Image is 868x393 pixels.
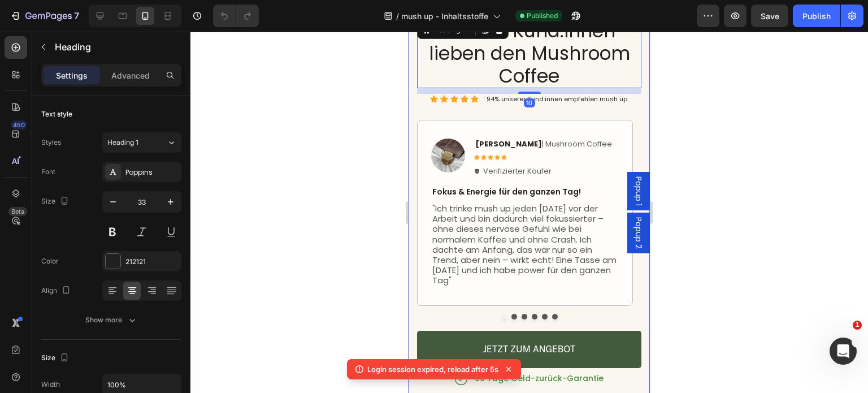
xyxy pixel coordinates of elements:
span: Save [761,11,779,21]
p: Advanced [111,70,150,81]
div: Width [41,379,60,390]
p: Login session expired, reload after 5s [367,364,498,375]
div: Publish [802,10,831,22]
div: Text style [41,109,72,119]
button: 7 [5,5,84,27]
button: Dot [93,282,98,288]
span: mush up - Inhaltsstoffe [401,10,488,22]
button: Dot [103,282,108,288]
div: Size [41,194,71,209]
div: Poppins [125,167,179,178]
a: JETZT ZUM ANGEBOT [8,299,233,336]
p: Fokus & Energie für den ganzen Tag! [24,155,209,165]
div: Styles [41,137,61,148]
strong: [PERSON_NAME] [67,107,133,118]
span: / [396,10,399,22]
button: Dot [133,282,139,288]
p: | Mushroom Coffee [67,108,203,118]
p: JETZT ZUM ANGEBOT [75,312,167,323]
span: "Ich trinke mush up jeden [DATE] vor der Arbeit und bin dadurch viel fokussierter – ohne dieses n... [24,171,208,254]
button: Publish [793,5,840,27]
p: Verifizierter Käufer [75,134,143,145]
p: 60 Tage Geld-zurück-Garantie [66,341,195,353]
p: 7 [74,9,79,23]
iframe: Design area [409,32,650,393]
p: Heading [55,40,177,54]
button: Show more [41,310,181,330]
button: Dot [144,282,149,288]
iframe: Intercom live chat [830,338,857,365]
div: 450 [11,120,27,129]
div: Undo/Redo [213,5,259,27]
span: Published [527,11,558,21]
button: Dot [113,282,119,288]
div: Align [41,283,73,299]
div: Color [41,256,59,266]
img: UGC_3.jpg [23,107,57,141]
button: Dot [123,282,129,288]
p: 94% unserer Kund:innen empfehlen mush up [78,63,219,71]
button: Heading 1 [102,132,181,153]
div: 212121 [125,257,179,267]
span: 1 [853,321,862,330]
div: Size [41,351,71,366]
div: Font [41,167,55,177]
button: Save [751,5,788,27]
div: 10 [115,67,127,76]
div: Beta [8,207,27,216]
div: Show more [85,314,138,326]
span: Heading 1 [107,137,138,148]
p: Settings [56,70,88,81]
